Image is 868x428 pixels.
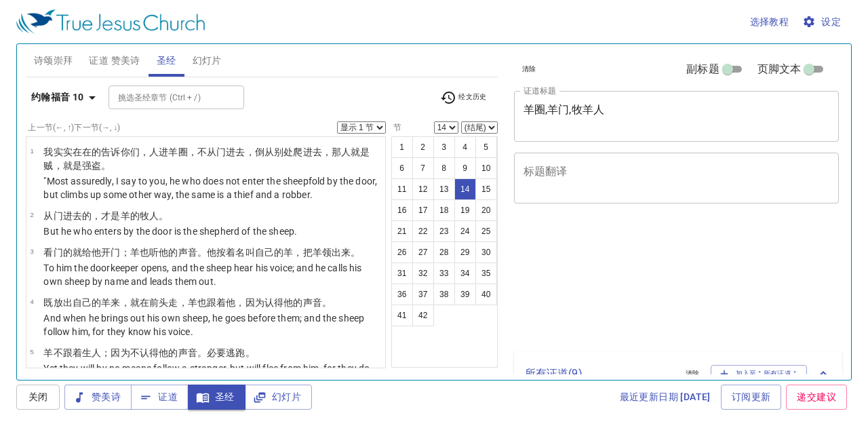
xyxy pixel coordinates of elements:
wg4166: 。 [159,210,168,221]
span: 递交建议 [797,389,836,406]
wg4263: 也 [140,247,361,258]
wg3754: 不 [130,347,255,358]
button: 关闭 [16,385,60,410]
button: 证道 [131,385,189,410]
span: 订阅更新 [732,389,771,406]
button: 41 [391,305,413,326]
label: 节 [391,123,402,132]
button: 15 [475,178,497,200]
button: 29 [454,241,476,263]
button: 33 [433,262,455,284]
wg2564: 自己的 [255,247,361,258]
wg1525: 的，才 [82,210,168,221]
span: 3 [30,248,33,255]
wg4263: 来，就在前头 [111,297,332,308]
span: 证道 赞美诗 [89,52,140,69]
wg4263: 也 [197,297,332,308]
button: 28 [433,241,455,263]
button: 26 [391,241,413,263]
a: 递交建议 [786,385,847,410]
button: 27 [412,241,434,263]
wg3004: 你们 [43,147,370,171]
button: 约翰福音 10 [26,85,106,110]
button: 35 [475,262,497,284]
wg2076: 贼 [43,160,111,171]
button: 13 [433,178,455,200]
button: 4 [454,136,476,158]
button: 40 [475,284,497,305]
span: 圣经 [199,389,235,406]
wg5343: 。 [245,347,255,358]
wg4263: ，把羊领出来 [293,247,360,258]
button: 3 [433,136,455,158]
button: 9 [454,157,476,179]
button: 加入至＂所有证道＂ [711,365,808,383]
button: 38 [433,284,455,305]
span: 2 [30,211,33,218]
button: 37 [412,284,434,305]
button: 42 [412,305,434,326]
wg1492: 他的 [283,297,332,308]
span: 1 [30,147,33,155]
span: 清除 [686,368,700,380]
span: 加入至＂所有证道＂ [719,368,799,380]
wg1544: 自己的 [73,297,332,308]
span: 幻灯片 [256,389,301,406]
span: 5 [30,348,33,355]
wg190: 生人 [82,347,255,358]
wg1715: 走 [168,297,332,308]
button: 36 [391,284,413,305]
span: 选择教程 [750,14,789,31]
button: 23 [433,220,455,242]
button: 30 [475,241,497,263]
p: 所有证道 ( 9 ) [525,366,675,382]
wg5456: 。必要逃跑 [197,347,255,358]
wg2812: ，就是 [54,160,111,171]
button: 11 [391,178,413,200]
span: 设定 [805,14,841,31]
button: 7 [412,157,434,179]
wg1223: 门 [54,210,169,221]
wg1519: 羊圈 [43,147,370,171]
wg3364: 跟着 [63,347,255,358]
wg3756: 认得 [140,347,255,358]
a: 最近更新日期 [DATE] [614,385,716,410]
a: 订阅更新 [721,385,782,410]
wg846: ，因为 [235,297,332,308]
button: 20 [475,199,497,221]
button: 18 [433,199,455,221]
button: 31 [391,262,413,284]
input: Type Bible Reference [113,90,218,105]
wg5456: 。 [322,297,332,308]
button: 选择教程 [745,9,795,35]
wg3027: 。 [101,160,111,171]
button: 6 [391,157,413,179]
button: 22 [412,220,434,242]
span: 4 [30,298,33,305]
button: 5 [475,136,497,158]
wg2532: 听 [149,247,360,258]
button: 14 [454,178,476,200]
wg2076: 羊 [121,210,169,221]
wg190: 他 [226,297,332,308]
b: 约翰福音 10 [31,89,84,106]
span: 页脚文本 [757,61,802,77]
wg2532: 强盗 [82,160,111,171]
wg2532: 跟着 [207,297,332,308]
wg2532: 放出 [54,297,332,308]
p: But he who enters by the door is the shepherd of the sheep. [43,225,297,238]
wg4198: ，羊 [178,297,332,308]
wg846: 声音 [178,247,361,258]
wg846: 声音 [303,297,332,308]
wg2374: 进去 [63,210,169,221]
wg833: ，不 [43,147,370,171]
wg1492: 他的声音 [159,347,255,358]
button: 2 [412,136,434,158]
wg281: 的告诉 [43,147,370,171]
wg2398: 羊 [101,297,332,308]
wg3361: 从 [43,147,370,171]
p: To him the doorkeeper opens, and the sheep hear his voice; and he calls his own sheep by name and... [43,261,381,288]
button: 34 [454,262,476,284]
button: 24 [454,220,476,242]
button: 19 [454,199,476,221]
